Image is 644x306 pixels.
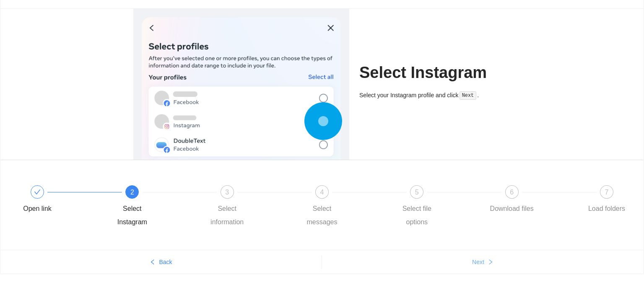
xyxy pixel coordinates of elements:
div: 3Select information [203,185,298,229]
div: Select file options [392,202,441,229]
div: Select Instagram [108,202,156,229]
div: 6Download files [488,185,582,215]
span: 4 [320,189,324,196]
span: 3 [225,189,229,196]
div: 2Select Instagram [108,185,203,229]
span: left [150,259,156,266]
h1: Select Instagram [359,63,511,83]
div: 4Select messages [298,185,392,229]
button: leftBack [0,255,322,269]
div: Open link [23,202,52,215]
span: Back [159,257,172,267]
span: 2 [130,189,134,196]
span: right [488,259,493,266]
span: 5 [415,189,419,196]
div: Select messages [298,202,346,229]
code: Next [460,91,476,100]
div: Open link [13,185,108,215]
div: Download files [490,202,534,215]
button: Nextright [322,255,644,269]
div: 5Select file options [392,185,487,229]
div: Select information [203,202,252,229]
span: Next [472,257,484,267]
div: Select your Instagram profile and click . [359,91,511,100]
span: 6 [510,189,514,196]
span: 7 [605,189,609,196]
div: Load folders [588,202,625,215]
span: check [34,189,41,195]
div: 7Load folders [582,185,631,215]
